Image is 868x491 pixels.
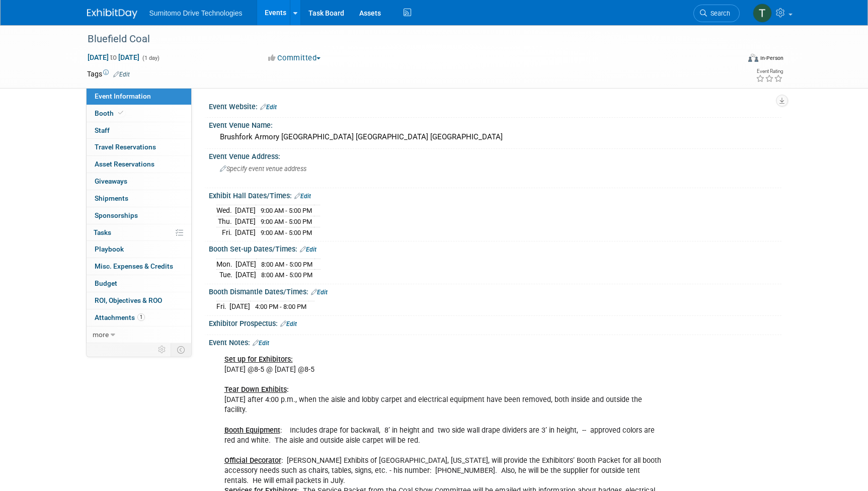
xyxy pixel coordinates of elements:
[216,270,235,280] td: Tue.
[311,289,328,296] a: Edit
[300,246,317,253] a: Edit
[87,139,191,155] a: Travel Reservations
[95,194,128,202] span: Shipments
[216,301,229,312] td: Fri.
[209,99,781,112] div: Event Website:
[87,190,191,207] a: Shipments
[95,245,124,253] span: Playbook
[84,30,725,48] div: Bluefield Coal
[209,284,781,297] div: Booth Dismantle Dates/Times:
[171,343,191,356] td: Toggle Event Tabs
[87,224,191,241] a: Tasks
[209,149,781,161] div: Event Venue Address:
[255,303,306,310] span: 4:00 PM - 8:00 PM
[216,259,235,270] td: Mon.
[95,109,125,117] span: Booth
[113,71,130,78] a: Edit
[87,309,191,326] a: Attachments1
[748,54,758,62] img: Format-Inperson.png
[209,118,781,130] div: Event Venue Name:
[261,207,312,214] span: 9:00 AM - 5:00 PM
[95,143,156,151] span: Travel Reservations
[93,331,109,339] span: more
[693,5,740,22] a: Search
[87,173,191,190] a: Giveaways
[261,218,312,225] span: 9:00 AM - 5:00 PM
[261,271,312,279] span: 8:00 AM - 5:00 PM
[235,227,256,237] td: [DATE]
[95,313,145,321] span: Attachments
[216,227,235,237] td: Fri.
[87,207,191,224] a: Sponsorships
[216,216,235,227] td: Thu.
[224,426,280,435] u: Booth Equipment
[87,275,191,292] a: Budget
[209,188,781,201] div: Exhibit Hall Dates/Times:
[118,110,123,116] i: Booth reservation complete
[680,52,784,67] div: Event Format
[209,335,781,348] div: Event Notes:
[153,343,171,356] td: Personalize Event Tab Strip
[224,456,281,465] u: Official Decorator
[137,313,145,321] span: 1
[141,55,160,61] span: (1 day)
[261,261,312,268] span: 8:00 AM - 5:00 PM
[87,292,191,309] a: ROI, Objectives & ROO
[220,165,306,173] span: Specify event venue address
[753,4,772,23] img: Taylor Mobley
[760,54,783,62] div: In-Person
[235,270,256,280] td: [DATE]
[216,129,774,145] div: Brushfork Armory [GEOGRAPHIC_DATA] [GEOGRAPHIC_DATA] [GEOGRAPHIC_DATA]
[87,105,191,122] a: Booth
[707,10,730,17] span: Search
[95,262,173,270] span: Misc. Expenses & Credits
[265,53,325,63] button: Committed
[95,296,162,304] span: ROI, Objectives & ROO
[261,229,312,236] span: 9:00 AM - 5:00 PM
[149,9,243,17] span: Sumitomo Drive Technologies
[95,279,117,287] span: Budget
[95,160,154,168] span: Asset Reservations
[87,69,130,79] td: Tags
[260,104,277,111] a: Edit
[224,355,293,364] u: Set up for Exhibitors:
[94,228,111,236] span: Tasks
[95,92,151,100] span: Event Information
[87,326,191,343] a: more
[87,122,191,139] a: Staff
[235,259,256,270] td: [DATE]
[209,241,781,255] div: Booth Set-up Dates/Times:
[87,9,137,19] img: ExhibitDay
[280,320,297,328] a: Edit
[87,53,140,62] span: [DATE] [DATE]
[87,156,191,173] a: Asset Reservations
[224,385,287,394] u: Tear Down Exhibits
[235,216,256,227] td: [DATE]
[216,205,235,216] td: Wed.
[87,258,191,275] a: Misc. Expenses & Credits
[253,340,269,347] a: Edit
[87,241,191,258] a: Playbook
[95,211,138,219] span: Sponsorships
[209,316,781,329] div: Exhibitor Prospectus:
[229,301,250,312] td: [DATE]
[95,177,127,185] span: Giveaways
[756,69,783,74] div: Event Rating
[235,205,256,216] td: [DATE]
[294,193,311,200] a: Edit
[224,385,289,394] b: :
[109,53,118,61] span: to
[95,126,110,134] span: Staff
[87,88,191,105] a: Event Information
